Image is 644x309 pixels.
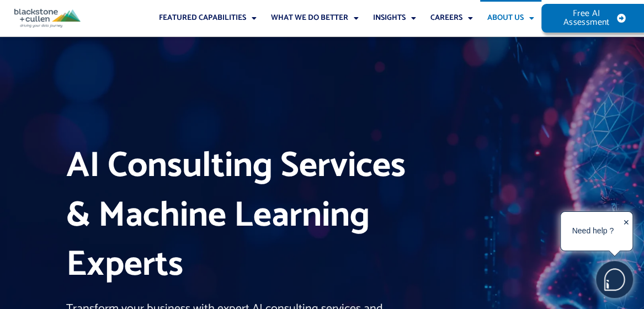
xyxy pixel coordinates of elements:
img: users%2F5SSOSaKfQqXq3cFEnIZRYMEs4ra2%2Fmedia%2Fimages%2F-Bulle%20blanche%20sans%20fond%20%2B%20ma... [597,262,632,297]
span: Free AI Assessment [563,9,610,27]
div: ✕ [623,215,630,249]
h1: AI Consulting Services & Machine Learning Experts [66,142,417,290]
div: Need help ? [562,214,623,249]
